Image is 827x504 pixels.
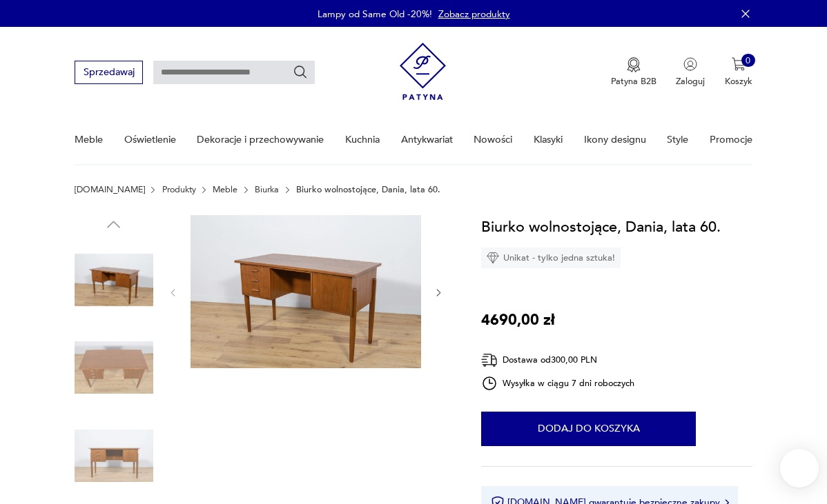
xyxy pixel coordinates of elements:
[162,185,196,194] a: Produkty
[345,116,380,163] a: Kuchnia
[293,65,308,80] button: Szukaj
[75,416,153,495] img: Zdjęcie produktu Biurko wolnostojące, Dania, lata 60.
[611,57,656,88] a: Ikona medaluPatyna B2B
[318,8,432,21] p: Lampy od Same Old -20%!
[481,215,721,239] h1: Biurko wolnostojące, Dania, lata 60.
[400,38,446,105] img: Patyna - sklep z meblami i dekoracjami vintage
[725,75,752,88] p: Koszyk
[481,308,555,332] p: 4690,00 zł
[611,75,656,88] p: Patyna B2B
[584,116,646,163] a: Ikony designu
[534,116,563,163] a: Klasyki
[481,248,621,268] div: Unikat - tylko jedna sztuka!
[213,185,237,194] a: Meble
[741,54,755,68] div: 0
[481,352,634,369] div: Dostawa od 300,00 PLN
[676,57,705,88] button: Zaloguj
[124,116,176,163] a: Oświetlenie
[732,57,746,71] img: Ikona koszyka
[725,57,752,88] button: 0Koszyk
[481,375,634,392] div: Wysyłka w ciągu 7 dni roboczych
[75,241,153,319] img: Zdjęcie produktu Biurko wolnostojące, Dania, lata 60.
[296,185,440,194] p: Biurko wolnostojące, Dania, lata 60.
[780,449,819,487] iframe: Smartsupp widget button
[667,116,688,163] a: Style
[191,215,421,369] img: Zdjęcie produktu Biurko wolnostojące, Dania, lata 60.
[683,57,697,71] img: Ikonka użytkownika
[75,328,153,407] img: Zdjęcie produktu Biurko wolnostojące, Dania, lata 60.
[710,116,752,163] a: Promocje
[75,69,143,77] a: Sprzedawaj
[197,116,324,163] a: Dekoracje i przechowywanie
[75,61,143,83] button: Sprzedawaj
[474,116,512,163] a: Nowości
[487,252,499,264] img: Ikona diamentu
[401,116,453,163] a: Antykwariat
[75,116,103,163] a: Meble
[75,185,145,194] a: [DOMAIN_NAME]
[676,75,705,88] p: Zaloguj
[481,412,696,446] button: Dodaj do koszyka
[438,8,510,21] a: Zobacz produkty
[627,57,641,72] img: Ikona medalu
[611,57,656,88] button: Patyna B2B
[255,185,279,194] a: Biurka
[481,352,498,369] img: Ikona dostawy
